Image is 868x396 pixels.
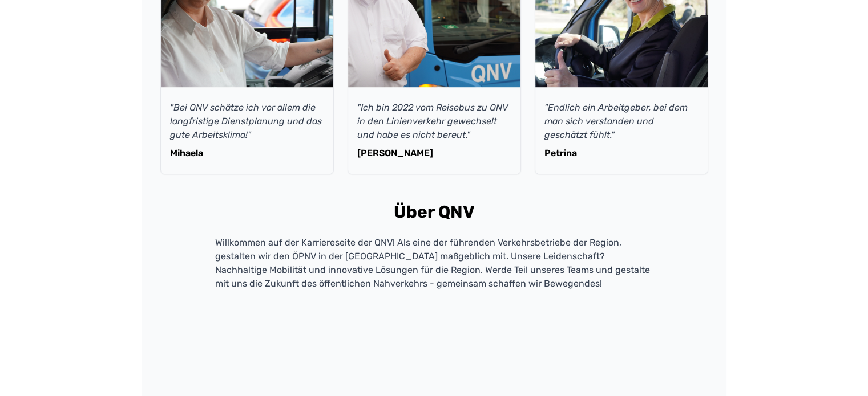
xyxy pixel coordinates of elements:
[170,101,324,142] p: "Bei QNV schätze ich vor allem die langfristige Dienstplanung und das gute Arbeitsklima!"
[357,101,511,142] p: "Ich bin 2022 vom Reisebus zu QNV in den Linienverkehr gewechselt und habe es nicht bereut."
[170,146,324,160] p: Mihaela
[544,101,699,142] p: "Endlich ein Arbeitgeber, bei dem man sich verstanden und geschätzt fühlt."
[215,236,653,291] p: Willkommen auf der Karriereseite der QNV! Als eine der führenden Verkehrsbetriebe der Region, ges...
[357,146,511,160] p: [PERSON_NAME]
[544,146,699,160] p: Petrina
[160,202,708,222] h2: Über QNV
